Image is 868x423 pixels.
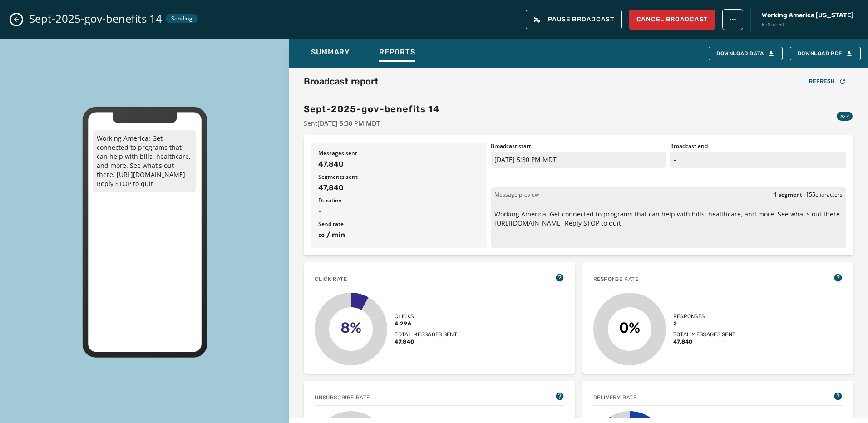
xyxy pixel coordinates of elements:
[318,206,480,217] span: -
[318,182,480,193] span: 47,840
[318,150,480,157] span: Messages sent
[670,152,846,168] p: -
[304,75,379,88] h2: Broadcast report
[526,10,622,29] button: Pause Broadcast
[318,230,480,241] span: ∞ / min
[491,152,667,168] p: [DATE] 5:30 PM MDT
[304,103,439,115] h3: Sept-2025-gov-benefits 14
[395,313,457,320] span: Clicks
[491,143,667,150] span: Broadcast start
[802,75,853,88] button: Refresh
[311,48,350,57] span: Summary
[304,119,439,128] span: Sent
[315,394,370,401] span: Unsubscribe Rate
[798,50,853,57] span: Download PDF
[494,191,539,198] span: Message preview
[593,394,637,401] span: Delivery Rate
[673,338,736,345] span: 47,840
[809,78,846,85] div: Refresh
[636,15,708,24] span: Cancel Broadcast
[774,191,802,198] span: 1 segment
[806,191,843,198] span: 155 characters
[722,9,743,30] button: broadcast action menu
[670,143,846,150] span: Broadcast end
[593,275,639,283] span: Response rate
[494,210,843,228] p: Working America: Get connected to programs that can help with bills, healthcare, and more. See wh...
[304,43,357,64] button: Summary
[673,331,736,338] span: Total messages sent
[673,320,736,327] span: 2
[340,319,361,336] text: 8%
[93,130,196,192] p: Working America: Get connected to programs that can help with bills, healthcare, and more. See wh...
[619,319,640,336] text: 0%
[762,21,853,29] span: kn8rxh59
[709,47,783,60] button: Download Data
[533,16,614,23] span: Pause Broadcast
[318,197,480,204] span: Duration
[762,11,853,20] span: Working America [US_STATE]
[318,221,480,228] span: Send rate
[317,119,380,128] span: [DATE] 5:30 PM MDT
[395,320,457,327] span: 4,296
[318,159,480,170] span: 47,840
[318,173,480,181] span: Segments sent
[629,10,715,30] button: Cancel Broadcast
[29,11,162,26] span: Sept-2025-gov-benefits 14
[171,15,192,22] span: Sending
[395,331,457,338] span: Total messages sent
[837,112,853,121] div: A2P
[716,50,775,57] div: Download Data
[790,47,861,60] button: Download PDF
[379,48,415,57] span: Reports
[673,313,736,320] span: Responses
[315,275,347,283] span: Click rate
[372,43,423,64] button: Reports
[395,338,457,345] span: 47,840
